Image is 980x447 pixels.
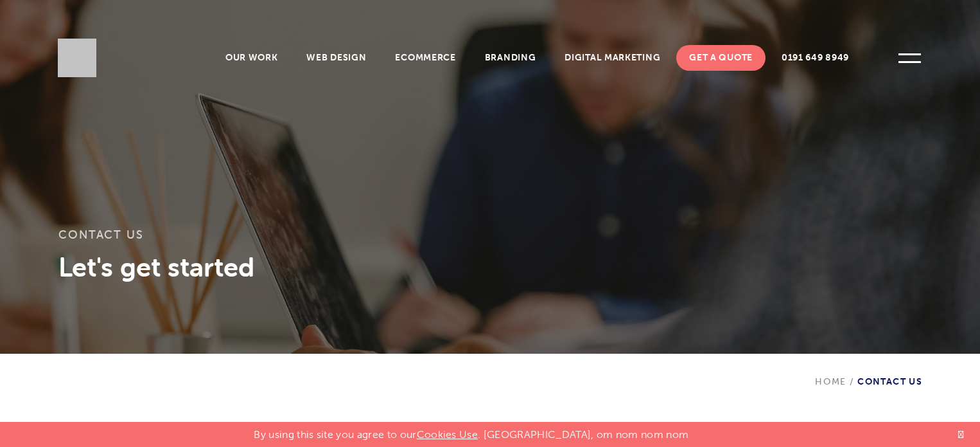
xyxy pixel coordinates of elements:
[769,45,862,71] a: 0191 649 8949
[815,376,846,387] a: Home
[472,45,549,71] a: Branding
[293,45,379,71] a: Web Design
[815,354,922,387] div: Contact Us
[417,428,478,441] a: Cookies Use
[382,45,468,71] a: Ecommerce
[552,45,673,71] a: Digital Marketing
[254,422,688,441] p: By using this site you agree to our . [GEOGRAPHIC_DATA], om nom nom nom
[676,45,766,71] a: Get A Quote
[846,376,857,387] span: /
[58,39,96,77] img: Sleeky Web Design Newcastle
[58,251,922,283] h3: Let's get started
[58,228,922,251] h1: Contact Us
[213,45,291,71] a: Our Work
